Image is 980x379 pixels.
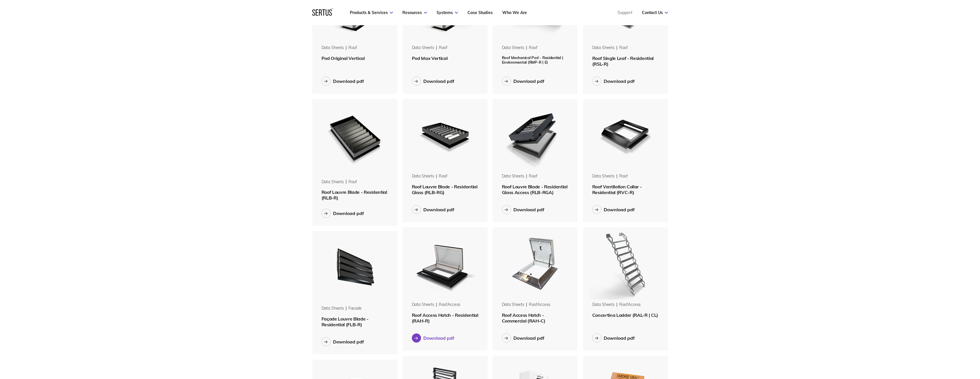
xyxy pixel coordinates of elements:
[502,184,568,195] span: Roof Louvre Blade - Residential Glass Access (RLB-RGA)
[348,179,357,185] div: roof
[439,302,461,308] div: roofAccess
[423,207,454,212] div: Download pdf
[502,77,544,86] button: Download pdf
[412,333,454,343] button: Download pdf
[322,209,364,218] button: Download pdf
[502,173,524,179] div: Data Sheets
[333,210,364,216] div: Download pdf
[513,335,544,341] div: Download pdf
[502,205,544,214] button: Download pdf
[529,173,537,179] div: roof
[592,45,615,51] div: Data Sheets
[592,173,615,179] div: Data Sheets
[877,312,980,379] iframe: Chat Widget
[333,78,364,84] div: Download pdf
[350,10,393,15] a: Products & Services
[619,45,628,51] div: roof
[322,55,365,61] span: Pod Original Vertical
[513,78,544,84] div: Download pdf
[619,173,628,179] div: roof
[604,335,635,341] div: Download pdf
[412,184,478,195] span: Roof Louvre Blade - Residential Glass (RLB-RG)
[502,333,544,343] button: Download pdf
[592,77,635,86] button: Download pdf
[322,316,369,327] span: Façade Louvre Blade - Residential (FLB-R)
[467,10,493,15] a: Case Studies
[437,10,458,15] a: Systems
[502,10,527,15] a: Who We Are
[592,333,635,343] button: Download pdf
[592,55,654,67] span: Roof Single Leaf - Residential (RSL-R)
[513,207,544,212] div: Download pdf
[423,78,454,84] div: Download pdf
[592,205,635,214] button: Download pdf
[322,337,364,346] button: Download pdf
[322,179,344,185] div: Data Sheets
[402,10,427,15] a: Resources
[502,312,545,324] span: Roof Access Hatch - Commercial (RAH-C)
[502,45,524,51] div: Data Sheets
[604,207,635,212] div: Download pdf
[412,205,454,214] button: Download pdf
[412,302,434,308] div: Data Sheets
[502,302,524,308] div: Data Sheets
[439,45,447,51] div: roof
[322,45,344,51] div: Data Sheets
[348,45,357,51] div: roof
[619,302,641,308] div: roofAccess
[592,302,615,308] div: Data Sheets
[412,173,434,179] div: Data Sheets
[348,306,362,311] div: facade
[333,339,364,345] div: Download pdf
[604,78,635,84] div: Download pdf
[439,173,447,179] div: roof
[617,10,632,15] a: Support
[592,184,642,195] span: Roof Ventilation Collar - Residential (RVC-R)
[412,312,478,324] span: Roof Access Hatch - Residential (RAH-R)
[412,55,448,61] span: Pod Max Vertical
[529,302,551,308] div: roofAccess
[592,312,658,318] span: Concertina Ladder (RAL-R | CL)
[322,189,387,201] span: Roof Louvre Blade - Residential (RLB-R)
[322,306,344,311] div: Data Sheets
[529,45,537,51] div: roof
[423,335,454,341] div: Download pdf
[642,10,668,15] a: Contact Us
[322,77,364,86] button: Download pdf
[502,55,563,65] span: Roof Mechanical Pod - Residential | Environmental (RMP-R | E)
[412,77,454,86] button: Download pdf
[412,45,434,51] div: Data Sheets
